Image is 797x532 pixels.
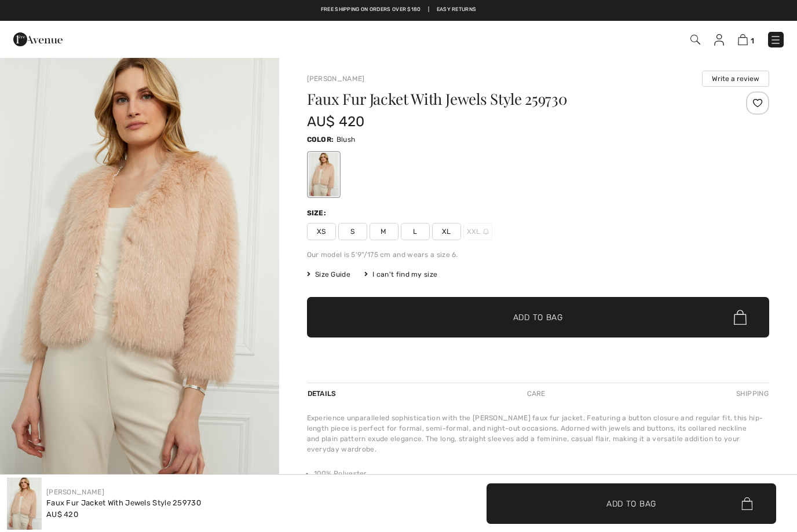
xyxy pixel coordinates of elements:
h1: Faux Fur Jacket With Jewels Style 259730 [307,91,692,107]
span: L [401,223,430,240]
li: 100% Polyester [314,468,769,479]
span: XL [432,223,461,240]
button: Add to Bag [307,297,769,337]
span: XS [307,223,336,240]
div: Faux Fur Jacket With Jewels Style 259730 [46,497,201,509]
a: [PERSON_NAME] [307,75,365,83]
img: 1ère Avenue [13,28,63,51]
div: I can't find my size [364,269,437,280]
a: Free shipping on orders over $180 [321,6,421,14]
span: 1 [751,36,754,45]
span: Add to Bag [513,311,563,324]
div: Care [517,383,555,404]
button: Write a review [702,71,769,87]
div: Size: [307,208,329,218]
img: Shopping Bag [738,34,748,45]
img: Bag.svg [741,497,752,510]
img: Menu [770,34,781,46]
div: Details [307,383,339,404]
a: 1 [738,32,754,46]
a: 1ère Avenue [13,33,63,44]
div: Shipping [733,383,769,404]
a: Easy Returns [437,6,477,14]
img: My Info [714,34,724,46]
button: Add to Bag [487,483,776,524]
span: S [338,223,367,240]
span: Blush [337,135,356,144]
img: Bag.svg [734,310,747,325]
div: Experience unparalleled sophistication with the [PERSON_NAME] faux fur jacket. Featuring a button... [307,413,769,454]
span: Add to Bag [606,497,656,509]
div: Our model is 5'9"/175 cm and wears a size 6. [307,250,769,260]
span: Size Guide [307,269,350,280]
span: M [370,223,398,240]
span: AU$ 420 [307,113,365,130]
img: Faux Fur Jacket with Jewels Style 259730 [7,478,42,530]
a: [PERSON_NAME] [46,488,104,496]
span: | [428,6,429,14]
span: Color: [307,135,334,144]
img: Search [690,35,700,45]
img: ring-m.svg [483,229,489,234]
span: AU$ 420 [46,510,78,519]
span: XXL [463,223,492,240]
div: Blush [308,153,338,196]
